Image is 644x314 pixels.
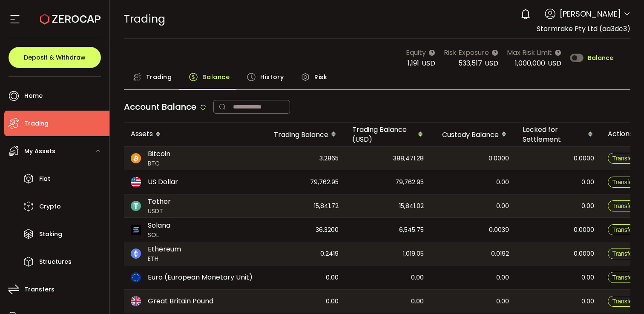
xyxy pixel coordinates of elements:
span: 0.00 [411,273,424,283]
span: My Assets [24,145,55,157]
span: 0.0000 [574,249,594,259]
span: Trading [124,11,165,26]
span: 0.00 [496,177,509,187]
span: Tether [148,197,171,207]
span: Risk [314,69,327,86]
span: US Dollar [148,177,178,187]
span: Bitcoin [148,149,170,159]
span: 0.00 [326,273,339,283]
span: Home [24,90,43,102]
span: 15,841.72 [314,201,339,211]
span: 0.00 [496,201,509,211]
span: Transfer [612,250,635,257]
span: BTC [148,159,170,168]
span: Staking [39,228,62,240]
div: Locked for Settlement [516,125,601,144]
span: 0.00 [581,201,594,211]
iframe: Chat Widget [601,273,644,314]
span: Account Balance [124,101,196,113]
button: Transfer [608,224,639,235]
span: 0.00 [326,297,339,306]
span: 6,545.75 [399,225,424,235]
span: SOL [148,231,170,240]
img: usdt_portfolio.svg [131,201,141,211]
span: Fiat [39,173,50,185]
span: 0.0000 [574,225,594,235]
span: Great Britain Pound [148,296,213,306]
span: 533,517 [458,58,482,68]
span: Trading [146,69,172,86]
span: 0.0039 [489,225,509,235]
button: Transfer [608,248,639,259]
div: Custody Balance [431,127,516,142]
span: 1,191 [408,58,419,68]
span: Risk Exposure [444,47,489,58]
span: 388,471.28 [393,154,424,163]
span: 79,762.95 [395,177,424,187]
div: Trading Balance (USD) [345,125,431,144]
button: Transfer [608,200,639,211]
span: Equity [406,47,426,58]
span: 79,762.95 [310,177,339,187]
span: Trading [24,117,49,130]
span: Solana [148,220,170,231]
span: USD [548,58,561,68]
span: 1,000,000 [515,58,545,68]
button: Transfer [608,177,639,188]
div: Trading Balance [260,127,345,142]
span: 1,019.05 [403,249,424,259]
span: 0.00 [496,297,509,306]
span: 0.00 [411,297,424,306]
button: Transfer [608,272,639,283]
span: USDT [148,207,171,216]
span: History [260,69,284,86]
span: Transfer [612,179,635,186]
span: Transfer [612,155,635,162]
img: btc_portfolio.svg [131,153,141,163]
span: Structures [39,256,72,268]
span: 36.3200 [316,225,339,235]
span: Euro (European Monetary Unit) [148,272,253,283]
span: Transfer [612,203,635,209]
img: eth_portfolio.svg [131,248,141,259]
button: Deposit & Withdraw [9,47,101,68]
span: USD [485,58,498,68]
span: 0.2419 [320,249,339,259]
span: Crypto [39,200,61,213]
span: 0.0000 [574,154,594,163]
span: [PERSON_NAME] [560,8,621,20]
span: Transfer [612,226,635,233]
span: 0.00 [581,177,594,187]
span: 0.0000 [489,154,509,163]
span: 0.00 [496,273,509,283]
span: ETH [148,254,181,263]
span: Stormrake Pty Ltd (aa3dc3) [537,24,630,34]
span: Ethereum [148,244,181,254]
img: eur_portfolio.svg [131,272,141,283]
span: Transfers [24,283,55,296]
span: 0.00 [581,273,594,283]
img: sol_portfolio.png [131,225,141,235]
span: Max Risk Limit [507,47,552,58]
span: 0.00 [581,297,594,306]
span: 0.0192 [491,249,509,259]
span: 3.2865 [319,154,339,163]
span: 15,841.02 [399,201,424,211]
button: Transfer [608,153,639,164]
span: Balance [202,69,230,86]
div: Assets [124,127,260,142]
span: Balance [588,55,613,61]
span: Deposit & Withdraw [24,54,86,60]
img: usd_portfolio.svg [131,177,141,187]
span: USD [422,58,435,68]
img: gbp_portfolio.svg [131,296,141,306]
